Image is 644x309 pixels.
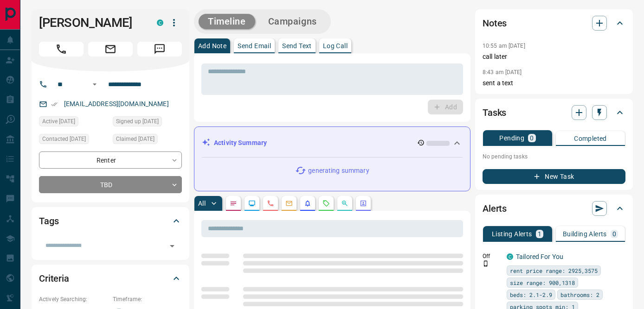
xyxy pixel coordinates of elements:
h2: Alerts [483,201,507,216]
p: All [198,200,206,207]
div: Thu May 08 2025 [39,134,108,147]
button: Timeline [199,14,255,29]
p: Send Email [238,43,271,49]
h2: Criteria [39,271,69,286]
span: Claimed [DATE] [116,134,155,144]
span: Email [88,42,133,57]
p: Timeframe: [113,295,182,303]
span: beds: 2.1-2.9 [510,290,552,299]
svg: Opportunities [341,200,348,207]
button: Campaigns [259,14,326,29]
a: Tailored For You [516,253,563,260]
p: 8:43 am [DATE] [483,69,522,76]
svg: Email Verified [51,101,58,107]
h2: Notes [483,16,507,31]
div: Sat Nov 16 2024 [113,134,182,147]
div: TBD [39,176,182,193]
svg: Listing Alerts [304,200,311,207]
span: Message [137,42,182,57]
div: condos.ca [507,253,513,260]
span: Call [39,42,84,57]
span: bathrooms: 2 [560,290,599,299]
p: 0 [530,135,534,141]
p: 0 [612,231,616,237]
p: Off [483,252,501,260]
p: Log Call [323,43,348,49]
p: Listing Alerts [492,231,532,237]
div: Thu Jul 05 2018 [113,116,182,129]
span: Active [DATE] [42,117,75,126]
a: [EMAIL_ADDRESS][DOMAIN_NAME] [64,100,169,107]
div: condos.ca [157,19,163,26]
span: Signed up [DATE] [116,117,159,126]
svg: Calls [267,200,274,207]
div: Criteria [39,267,182,290]
svg: Notes [230,200,237,207]
h2: Tags [39,214,58,228]
button: New Task [483,169,625,184]
div: Notes [483,12,625,34]
div: Renter [39,151,182,169]
span: rent price range: 2925,3575 [510,266,598,275]
p: call later [483,52,625,62]
svg: Emails [285,200,293,207]
p: Add Note [198,43,226,49]
svg: Requests [322,200,330,207]
button: Open [166,240,179,252]
p: Activity Summary [214,138,267,148]
p: 10:55 am [DATE] [483,43,525,49]
span: Contacted [DATE] [42,134,86,144]
div: Activity Summary [202,134,463,151]
p: sent a text [483,78,625,88]
p: Building Alerts [563,231,607,237]
p: 1 [538,231,541,237]
div: Tags [39,210,182,232]
button: Open [89,79,100,90]
p: Send Text [282,43,312,49]
p: No pending tasks [483,150,625,164]
svg: Agent Actions [360,200,367,207]
svg: Push Notification Only [483,260,489,267]
p: generating summary [308,166,369,176]
p: Actively Searching: [39,295,108,303]
span: size range: 900,1318 [510,278,575,287]
h2: Tasks [483,105,506,120]
svg: Lead Browsing Activity [248,200,256,207]
p: Completed [574,135,607,142]
p: Pending [499,135,524,141]
div: Sat Nov 30 2024 [39,116,108,129]
div: Alerts [483,197,625,220]
div: Tasks [483,101,625,124]
h1: [PERSON_NAME] [39,15,143,30]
